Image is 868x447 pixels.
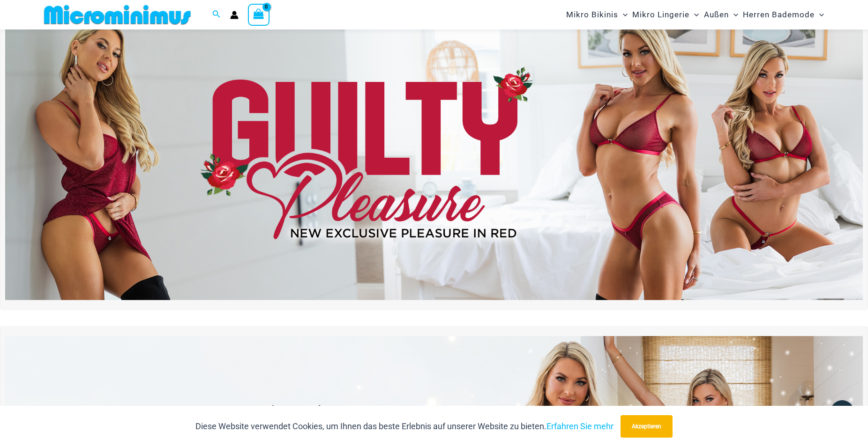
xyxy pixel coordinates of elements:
nav: Site Navigation [562,1,828,28]
span: Menü Toggle [729,3,738,27]
a: Warenkorb anzeigen leer [248,4,269,25]
a: Konto-Icon-Link [230,11,239,19]
a: Icon Link suchen [212,9,221,21]
button: Akzeptieren [621,415,673,438]
img: Schuldvergelernte Red Lingerie [5,9,863,300]
span: Menü Toggle [689,3,699,27]
span: Herren Bademode [743,3,815,27]
a: Herren BademodeMenü ToggleMenü Toggle [741,3,826,27]
span: Außen [704,3,729,27]
a: AußenMenü ToggleMenü Toggle [702,3,741,27]
span: Mikro Bikinis [566,3,618,27]
img: MM SHOP LOGO FLAT [40,4,195,25]
p: Diese Website verwendet Cookies, um Ihnen das beste Erlebnis auf unserer Website zu bieten. [195,419,614,433]
a: Mikro LingerieMenü ToggleMenü Toggle [630,3,701,27]
span: Menü Toggle [815,3,824,27]
span: Mikro Lingerie [632,3,689,27]
a: Erfahren Sie mehr [546,421,614,431]
a: Mikro BikinisMenü ToggleMenü Toggle [564,3,630,27]
span: Menü Toggle [618,3,628,27]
